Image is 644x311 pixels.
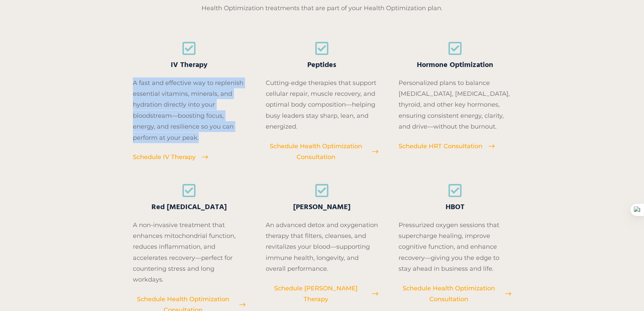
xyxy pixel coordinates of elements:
[266,77,378,132] p: Cutting-edge therapies that support cellular repair, muscle recovery, and optimal body compositio...
[266,141,378,163] a: Schedule Health Optimization Consultation
[399,220,511,274] p: Pressurized oxygen sessions that supercharge healing, improve cognitive function, and enhance rec...
[446,202,464,213] span: HBOT
[171,60,208,71] span: IV Therapy
[133,152,196,162] span: Schedule IV Therapy
[133,220,245,285] p: A non-invasive treatment that enhances mitochondrial function, reduces inflammation, and accelera...
[399,77,511,132] p: Personalized plans to balance [MEDICAL_DATA], [MEDICAL_DATA], thyroid, and other key hormones, en...
[133,152,208,162] a: Schedule IV Therapy
[266,220,378,274] p: An advanced detox and oxygenation therapy that filters, cleanses, and revitalizes your blood—supp...
[399,141,495,152] a: Schedule HRT Consultation
[133,77,245,143] p: A fast and effective way to replenish essential vitamins, minerals, and hydration directly into y...
[266,283,366,305] span: Schedule [PERSON_NAME] Therapy
[399,283,499,305] span: Schedule Health Optimization Consultation
[266,141,366,163] span: Schedule Health Optimization Consultation
[293,202,351,213] span: [PERSON_NAME]
[151,202,227,213] span: Red [MEDICAL_DATA]
[399,283,511,305] a: Schedule Health Optimization Consultation
[133,3,511,14] p: Health Optimization treatments that are part of your Health Optimization plan.
[417,60,493,71] span: Hormone Optimization
[307,60,336,71] span: Peptides
[266,283,378,305] a: Schedule [PERSON_NAME] Therapy
[399,141,482,152] span: Schedule HRT Consultation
